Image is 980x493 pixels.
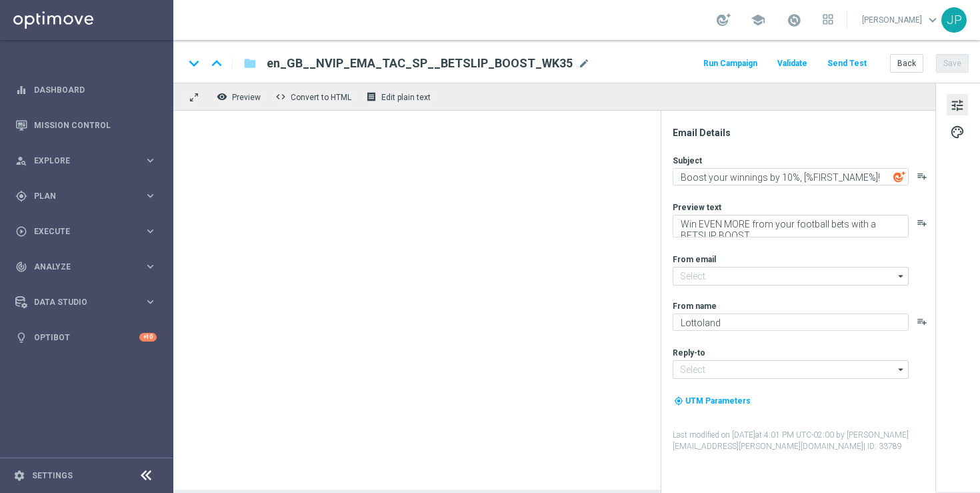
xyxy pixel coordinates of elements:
[213,88,267,105] button: remove_red_eye Preview
[15,107,157,143] div: Mission Control
[673,127,934,139] div: Email Details
[15,226,157,237] button: play_circle_outline Execute keyboard_arrow_right
[144,225,157,237] i: keyboard_arrow_right
[917,316,927,327] button: playlist_add
[15,225,144,237] div: Execute
[15,155,157,166] button: person_search Explore keyboard_arrow_right
[15,155,27,167] i: person_search
[15,72,157,107] div: Dashboard
[15,190,27,202] i: gps_fixed
[15,84,27,96] i: equalizer
[217,91,227,102] i: remove_red_eye
[381,93,431,102] span: Edit plain text
[890,54,923,73] button: Back
[243,55,257,71] i: folder
[673,430,934,452] label: Last modified on [DATE] at 4:01 PM UTC-02:00 by [PERSON_NAME][EMAIL_ADDRESS][PERSON_NAME][DOMAIN_...
[34,192,144,200] span: Plan
[15,320,157,355] div: Optibot
[139,333,157,342] div: +10
[363,88,437,105] button: receipt Edit plain text
[34,298,144,306] span: Data Studio
[34,107,157,143] a: Mission Control
[936,54,969,73] button: Save
[673,202,721,213] label: Preview text
[366,91,377,102] i: receipt
[144,296,157,308] i: keyboard_arrow_right
[775,55,809,73] button: Validate
[15,190,144,202] div: Plan
[15,296,144,308] div: Data Studio
[275,91,286,102] span: code
[15,120,157,131] button: Mission Control
[34,72,157,107] a: Dashboard
[15,155,144,167] div: Explore
[15,262,157,272] button: track_changes Analyze keyboard_arrow_right
[144,260,157,273] i: keyboard_arrow_right
[232,93,261,102] span: Preview
[947,94,968,115] button: tune
[272,88,357,105] button: code Convert to HTML
[751,13,765,27] span: school
[267,55,573,71] span: en_GB__NVIP_EMA_TAC_SP__BETSLIP_BOOST_WK35
[15,225,27,237] i: play_circle_outline
[861,10,941,30] a: [PERSON_NAME]keyboard_arrow_down
[825,55,869,73] button: Send Test
[15,85,157,95] button: equalizer Dashboard
[917,171,927,181] button: playlist_add
[941,7,967,33] div: JP
[950,123,965,141] span: palette
[15,191,157,201] button: gps_fixed Plan keyboard_arrow_right
[673,301,717,312] label: From name
[34,263,144,271] span: Analyze
[701,55,759,73] button: Run Campaign
[15,332,157,343] button: lightbulb Optibot +10
[674,396,683,406] i: my_location
[15,297,157,308] button: Data Studio keyboard_arrow_right
[34,157,144,165] span: Explore
[895,268,908,285] i: arrow_drop_down
[917,217,927,228] button: playlist_add
[925,13,940,27] span: keyboard_arrow_down
[895,361,908,378] i: arrow_drop_down
[15,332,27,344] i: lightbulb
[673,155,702,166] label: Subject
[13,470,25,482] i: settings
[673,360,909,379] input: Select
[144,189,157,202] i: keyboard_arrow_right
[291,93,351,102] span: Convert to HTML
[950,97,965,114] span: tune
[34,227,144,235] span: Execute
[578,57,590,69] span: mode_edit
[893,171,905,183] img: optiGenie.svg
[144,154,157,167] i: keyboard_arrow_right
[184,53,204,73] i: keyboard_arrow_down
[947,121,968,142] button: palette
[15,261,144,273] div: Analyze
[34,320,139,355] a: Optibot
[242,53,258,74] button: folder
[673,254,716,265] label: From email
[32,472,73,480] a: Settings
[673,348,705,358] label: Reply-to
[207,53,227,73] i: keyboard_arrow_up
[777,59,807,68] span: Validate
[673,394,752,408] button: my_location UTM Parameters
[673,267,909,286] input: Select
[15,261,27,273] i: track_changes
[685,396,751,406] span: UTM Parameters
[863,442,902,451] span: | ID: 33789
